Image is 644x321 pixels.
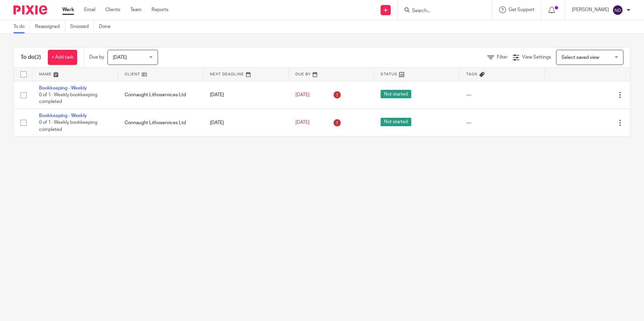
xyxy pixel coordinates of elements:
[572,6,609,13] p: [PERSON_NAME]
[84,6,95,13] a: Email
[39,93,97,104] span: 0 of 1 · Weekly bookkeeping completed
[13,20,30,33] a: To do
[295,120,310,125] span: [DATE]
[99,20,116,33] a: Done
[62,6,74,13] a: Work
[70,20,94,33] a: Snoozed
[35,20,65,33] a: Reassigned
[561,55,599,60] span: Select saved view
[118,81,203,109] td: Connaught Lithoservices Ltd
[381,90,411,98] span: Not started
[21,54,41,61] h1: To do
[89,54,104,61] p: Due by
[466,72,478,76] span: Tags
[105,6,120,13] a: Clients
[39,113,87,118] a: Bookkeeping - Weekly
[466,119,538,126] div: ---
[152,6,168,13] a: Reports
[203,109,289,136] td: [DATE]
[295,93,310,97] span: [DATE]
[48,50,77,65] a: + Add task
[13,5,47,14] img: Pixie
[39,86,87,91] a: Bookkeeping - Weekly
[522,55,551,60] span: View Settings
[381,118,411,126] span: Not started
[411,8,472,14] input: Search
[497,55,508,60] span: Filter
[612,5,623,15] img: svg%3E
[130,6,141,13] a: Team
[113,55,127,60] span: [DATE]
[203,81,289,109] td: [DATE]
[39,120,97,132] span: 0 of 1 · Weekly bookkeeping completed
[509,7,535,12] span: Get Support
[35,55,41,60] span: (2)
[118,109,203,136] td: Connaught Lithoservices Ltd
[466,92,538,98] div: ---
